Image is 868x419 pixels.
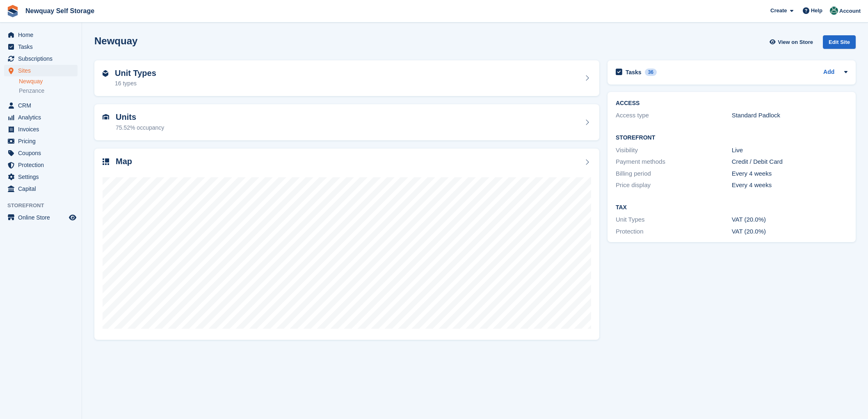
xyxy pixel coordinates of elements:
[18,135,67,147] span: Pricing
[94,149,599,340] a: Map
[18,124,67,135] span: Invoices
[4,147,78,159] a: menu
[4,41,78,53] a: menu
[4,124,78,135] a: menu
[18,159,67,171] span: Protection
[18,147,67,159] span: Coupons
[103,70,108,77] img: unit-type-icn-2b2737a686de81e16bb02015468b77c625bbabd49415b5ef34ead5e3b44a266d.svg
[768,35,816,49] a: View on Store
[94,104,599,140] a: Units 75.52% occupancy
[4,112,78,123] a: menu
[18,65,67,76] span: Sites
[103,114,109,120] img: unit-icn-7be61d7bf1b0ce9d3e12c5938cc71ed9869f7b940bace4675aadf7bd6d80202e.svg
[823,35,856,52] a: Edit Site
[616,100,847,107] h2: ACCESS
[116,124,164,132] div: 75.52% occupancy
[116,157,132,166] h2: Map
[116,112,164,122] h2: Units
[18,53,67,64] span: Subscriptions
[19,87,78,95] a: Penzance
[616,181,732,190] div: Price display
[18,183,67,195] span: Capital
[18,29,67,41] span: Home
[4,29,78,41] a: menu
[616,204,847,211] h2: Tax
[732,181,848,190] div: Every 4 weeks
[4,135,78,147] a: menu
[115,69,156,78] h2: Unit Types
[103,158,109,165] img: map-icn-33ee37083ee616e46c38cad1a60f524a97daa1e2b2c8c0bc3eb3415660979fc1.svg
[18,171,67,183] span: Settings
[4,100,78,111] a: menu
[732,146,848,155] div: Live
[811,7,822,15] span: Help
[4,53,78,64] a: menu
[732,169,848,179] div: Every 4 weeks
[616,111,732,120] div: Access type
[4,159,78,171] a: menu
[18,100,67,111] span: CRM
[4,171,78,183] a: menu
[4,183,78,195] a: menu
[770,7,787,15] span: Create
[94,60,599,96] a: Unit Types 16 types
[18,41,67,53] span: Tasks
[616,227,732,236] div: Protection
[22,4,98,18] a: Newquay Self Storage
[4,212,78,223] a: menu
[732,215,848,224] div: VAT (20.0%)
[616,169,732,179] div: Billing period
[19,78,78,85] a: Newquay
[830,7,838,15] img: JON
[616,157,732,167] div: Payment methods
[18,112,67,123] span: Analytics
[839,7,861,15] span: Account
[732,111,848,120] div: Standard Padlock
[732,227,848,236] div: VAT (20.0%)
[616,146,732,155] div: Visibility
[823,68,834,77] a: Add
[7,201,82,210] span: Storefront
[616,215,732,224] div: Unit Types
[616,135,847,141] h2: Storefront
[18,212,67,223] span: Online Store
[68,213,78,222] a: Preview store
[823,35,856,49] div: Edit Site
[732,157,848,167] div: Credit / Debit Card
[645,69,657,76] div: 36
[115,79,156,88] div: 16 types
[4,65,78,76] a: menu
[626,69,642,76] h2: Tasks
[94,35,137,46] h2: Newquay
[778,38,813,46] span: View on Store
[7,5,19,17] img: stora-icon-8386f47178a22dfd0bd8f6a31ec36ba5ce8667c1dd55bd0f319d3a0aa187defe.svg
